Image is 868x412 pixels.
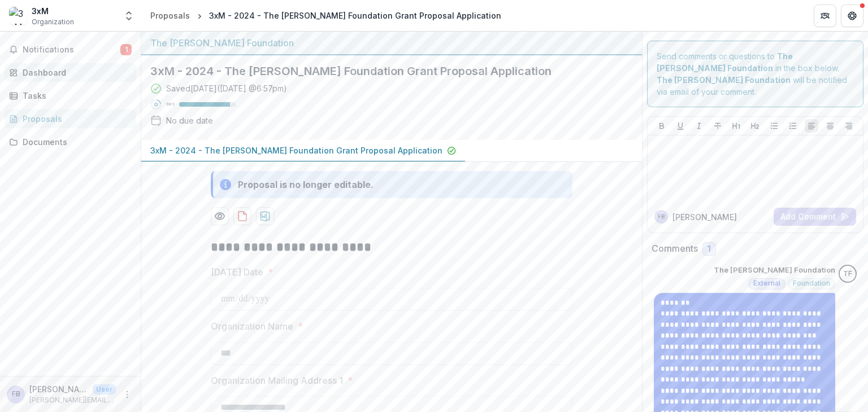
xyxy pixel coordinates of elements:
[166,115,213,126] div: No due date
[5,133,136,151] a: Documents
[814,5,836,27] button: Partners
[708,244,711,254] span: 1
[672,211,737,223] p: [PERSON_NAME]
[23,90,127,102] div: Tasks
[32,17,74,27] span: Organization
[692,119,706,133] button: Italicize
[5,63,136,82] a: Dashboard
[211,207,229,225] button: Preview 747b6e79-a6b6-4476-8a6b-12f0ab20af2f-0.pdf
[23,136,127,148] div: Documents
[714,265,835,276] p: The [PERSON_NAME] Foundation
[5,109,136,128] a: Proposals
[774,208,856,226] button: Add Comment
[23,113,127,125] div: Proposals
[150,10,190,21] div: Proposals
[842,119,856,133] button: Align Right
[150,64,615,78] h2: 3xM - 2024 - The [PERSON_NAME] Foundation Grant Proposal Application
[150,144,442,156] p: 3xM - 2024 - The [PERSON_NAME] Foundation Grant Proposal Application
[658,214,665,220] div: Frans Boer
[120,388,134,401] button: More
[748,119,762,133] button: Heading 2
[121,5,137,27] button: Open entity switcher
[233,207,251,225] button: download-proposal
[146,7,506,24] nav: breadcrumb
[841,5,863,27] button: Get Help
[32,5,74,17] div: 3xM
[93,384,116,395] p: User
[674,119,687,133] button: Underline
[711,119,724,133] button: Strike
[120,44,132,55] span: 1
[9,7,27,25] img: 3xM
[238,178,374,191] div: Proposal is no longer editable.
[652,243,698,254] h2: Comments
[5,41,136,59] button: Notifications1
[23,67,127,78] div: Dashboard
[5,86,136,105] a: Tasks
[256,207,274,225] button: download-proposal
[211,319,293,333] p: Organization Name
[12,391,20,398] div: Frans Boer
[166,82,287,94] div: Saved [DATE] ( [DATE] @ 6:57pm )
[655,119,669,133] button: Bold
[805,119,818,133] button: Align Left
[29,395,116,405] p: [PERSON_NAME][EMAIL_ADDRESS][DOMAIN_NAME]
[786,119,800,133] button: Ordered List
[753,279,780,287] span: External
[211,374,343,387] p: Organization Mailing Address 1
[211,265,263,279] p: [DATE] Date
[657,75,791,85] strong: The [PERSON_NAME] Foundation
[146,7,194,24] a: Proposals
[209,10,501,21] div: 3xM - 2024 - The [PERSON_NAME] Foundation Grant Proposal Application
[23,45,120,55] span: Notifications
[150,36,633,50] div: The [PERSON_NAME] Foundation
[166,100,175,108] p: 90 %
[843,270,852,278] div: The Bolick Foundation
[730,119,743,133] button: Heading 1
[793,279,830,287] span: Foundation
[823,119,837,133] button: Align Center
[767,119,781,133] button: Bullet List
[647,41,863,107] div: Send comments or questions to in the box below. will be notified via email of your comment.
[29,383,88,395] p: [PERSON_NAME]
